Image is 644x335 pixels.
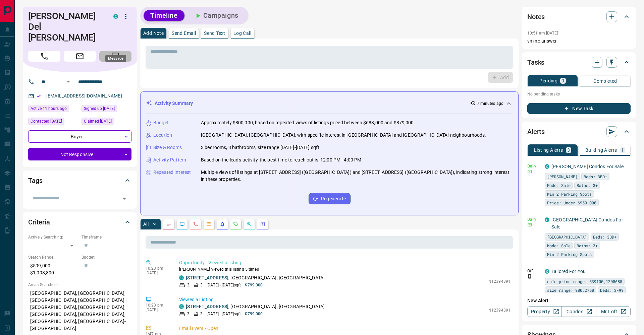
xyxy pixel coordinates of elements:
p: 3 [567,148,570,152]
svg: Email [527,169,532,174]
button: Regenerate [309,193,351,204]
p: Email Event - Open [179,325,511,332]
p: Opportunity - Viewed a listing [179,259,511,266]
div: Tasks [527,54,631,70]
p: $799,000 [245,311,263,317]
span: Email [64,51,96,62]
span: Beds: 3BD+ [593,233,616,240]
svg: Requests [233,221,238,227]
p: [GEOGRAPHIC_DATA], [GEOGRAPHIC_DATA], with specific interest in [GEOGRAPHIC_DATA] and [GEOGRAPHIC... [201,132,486,139]
span: [GEOGRAPHIC_DATA] [547,233,587,240]
a: Condos [561,306,596,317]
div: Sun May 26 2024 [82,118,131,127]
div: Buyer [28,130,131,143]
p: 10:51 am [DATE] [527,31,558,36]
svg: Calls [193,221,198,227]
p: Send Text [204,31,225,36]
div: Fri Aug 01 2025 [28,118,78,127]
span: Mode: Sale [547,182,571,189]
div: Thu Sep 11 2025 [28,105,78,114]
span: Message [99,51,131,62]
button: Open [120,194,129,203]
div: Message [105,55,126,62]
a: Tailored For You [551,269,586,274]
span: Min 2 Parking Spots [547,251,592,258]
div: condos.ca [545,269,549,274]
p: Activity Pattern [153,156,186,163]
p: No pending tasks [527,89,631,99]
p: Activity Summary [155,100,193,107]
span: Signed up [DATE] [84,105,115,112]
h2: Tasks [527,57,544,68]
div: condos.ca [179,304,184,309]
p: 3 [200,311,203,317]
span: Baths: 3+ [577,242,598,249]
p: [DATE] [146,308,169,312]
svg: Listing Alerts [220,221,225,227]
button: Open [64,78,72,86]
p: $599,000 - $1,098,800 [28,260,78,278]
span: Active 11 hours ago [31,105,67,112]
p: Completed [593,79,617,83]
p: Add Note [143,31,164,36]
p: Budget: [82,254,131,260]
div: Notes [527,9,631,25]
p: Budget [153,119,169,126]
span: Price: Under $950,000 [547,199,596,206]
p: Daily [527,216,541,222]
p: 3 [187,311,190,317]
div: Not Responsive [28,148,131,160]
svg: Email [527,222,532,227]
p: All [143,222,149,226]
p: , [GEOGRAPHIC_DATA], [GEOGRAPHIC_DATA] [186,303,325,310]
a: Property [527,306,562,317]
p: Multiple views of listings at [STREET_ADDRESS] ([GEOGRAPHIC_DATA]) and [STREET_ADDRESS] ([GEOGRAP... [201,169,513,183]
h1: [PERSON_NAME] Del [PERSON_NAME] [28,11,103,43]
p: Daily [527,163,541,169]
h2: Notes [527,11,545,22]
svg: Push Notification Only [527,274,532,279]
span: Contacted [DATE] [31,118,62,125]
p: , [GEOGRAPHIC_DATA], [GEOGRAPHIC_DATA] [186,274,325,281]
p: 3 [200,282,203,288]
p: Send Email [172,31,196,36]
p: Listing Alerts [534,148,563,152]
p: 0 [561,78,564,83]
svg: Lead Browsing Activity [179,221,185,227]
p: Timeframe: [82,234,131,240]
p: vm no answer [527,38,631,45]
p: Areas Searched: [28,282,131,288]
a: Mr.Loft [596,306,631,317]
p: 3 bedrooms, 3 bathrooms, size range [DATE]-[DATE] sqft. [201,144,321,151]
p: 3 [187,282,190,288]
span: Call [28,51,60,62]
span: [PERSON_NAME] [547,173,578,180]
p: Approximately $800,000, based on repeated views of listings priced between $688,000 and $879,000. [201,119,415,126]
p: [GEOGRAPHIC_DATA], [GEOGRAPHIC_DATA], [GEOGRAPHIC_DATA], [GEOGRAPHIC_DATA] | [GEOGRAPHIC_DATA], [... [28,288,131,334]
p: Building Alerts [585,148,617,152]
svg: Notes [166,221,171,227]
p: 10:23 pm [146,266,169,271]
a: [EMAIL_ADDRESS][DOMAIN_NAME] [46,93,122,98]
span: size range: 900,2750 [547,287,594,293]
span: Beds: 3BD+ [584,173,607,180]
h2: Criteria [28,217,50,227]
h2: Alerts [527,126,545,137]
button: New Task [527,103,631,114]
button: Timeline [144,10,184,21]
p: Size & Rooms [153,144,182,151]
div: Alerts [527,124,631,140]
div: Activity Summary7 minutes ago [146,97,513,110]
p: Repeated Interest [153,169,191,176]
p: [DATE] - [DATE] sqft [207,282,241,288]
p: Location [153,132,172,139]
p: Search Range: [28,254,78,260]
div: condos.ca [545,217,549,222]
div: Criteria [28,214,131,230]
h2: Tags [28,175,42,186]
span: Min 2 Parking Spots [547,191,592,197]
a: [STREET_ADDRESS] [186,304,228,309]
p: [DATE] - [DATE] sqft [207,311,241,317]
p: [DATE] [146,271,169,275]
p: Based on the lead's activity, the best time to reach out is: 12:00 PM - 4:00 PM [201,156,361,163]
